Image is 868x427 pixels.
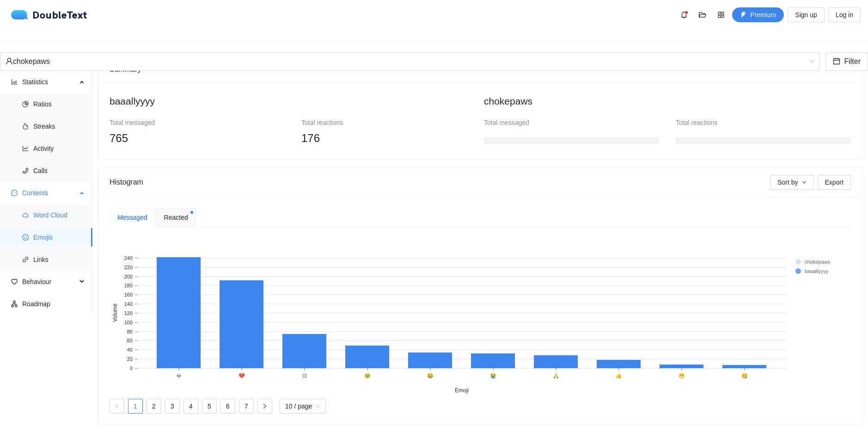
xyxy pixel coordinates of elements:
[280,399,326,414] div: Page Size
[828,7,861,22] button: Log in
[124,320,133,325] text: 100
[364,372,371,379] text: 🥹
[110,118,285,128] div: Total messaged
[802,180,807,186] span: down
[818,175,851,190] button: Export
[788,7,824,22] button: Sign up
[750,10,776,20] span: Premium
[130,365,133,371] text: 0
[616,372,622,379] text: 👍
[714,7,728,22] button: appstore
[117,212,147,223] div: Messaged
[110,93,477,109] h2: baaallyyyy
[164,212,188,223] span: Reacted
[33,95,85,113] span: Ratios
[844,56,861,67] span: Filter
[770,175,813,190] button: Sort bydown
[740,12,746,19] span: thunderbolt
[11,190,18,196] span: message
[112,303,118,322] text: Volume
[11,301,18,307] span: apartment
[22,101,29,107] span: pie-chart
[33,161,85,180] span: Calls
[22,295,85,313] span: Roadmap
[124,274,133,279] text: 200
[165,399,179,413] a: 3
[22,123,29,130] span: fire
[124,301,133,307] text: 140
[33,117,85,136] span: Streaks
[128,399,142,413] a: 1
[176,372,182,379] text: 💀
[257,399,272,414] li: Next Page
[825,177,844,187] span: Export
[202,399,216,413] a: 5
[6,53,806,70] div: chokepaws
[184,399,198,413] a: 4
[732,7,784,22] button: thunderboltPremium
[484,118,659,128] div: Total messaged
[22,145,29,152] span: line-chart
[165,399,180,414] li: 3
[11,10,87,19] div: DoubleText
[124,255,133,261] text: 240
[202,399,217,414] li: 5
[285,399,320,413] span: 10 / page
[262,403,268,409] span: right
[33,139,85,158] span: Activity
[777,177,798,187] span: Sort by
[825,52,868,71] button: calendarFilter
[11,10,87,19] a: logoDoubleText
[124,265,133,270] text: 220
[124,283,133,288] text: 180
[127,338,133,343] text: 60
[836,10,853,20] span: Log in
[695,7,710,22] button: folder-open
[238,372,245,379] text: 💔
[677,11,691,19] span: bell
[427,372,434,379] text: 😂
[33,228,85,247] span: Emojis
[6,57,13,65] span: user
[127,347,133,353] text: 40
[22,256,29,263] span: link
[110,132,128,144] span: 765
[22,184,77,202] span: Contents
[183,399,198,414] li: 4
[239,399,253,413] a: 7
[128,399,143,414] li: 1
[127,329,133,334] text: 80
[110,399,124,414] button: left
[696,11,709,19] span: folder-open
[6,53,814,70] span: chokepaws
[147,399,161,413] a: 2
[33,250,85,269] span: Links
[676,118,851,128] div: Total reactions
[11,79,18,85] span: bar-chart
[679,372,685,379] text: 😁
[147,399,161,414] li: 2
[110,169,770,195] div: Histogram
[220,399,235,414] li: 6
[22,73,77,91] span: Statistics
[257,399,272,414] button: right
[22,212,29,218] span: cloud
[833,57,840,66] span: calendar
[22,234,29,241] span: smile
[239,399,254,414] li: 7
[114,403,120,409] span: left
[301,132,320,144] span: 176
[22,272,77,291] span: Behaviour
[33,206,85,224] span: Word Cloud
[127,356,133,362] text: 20
[484,93,851,109] h2: chokepaws
[301,118,477,128] div: Total reactions
[221,399,235,413] a: 6
[22,167,29,174] span: phone
[124,310,133,316] text: 120
[714,11,728,19] span: appstore
[11,10,32,19] img: logo
[302,373,307,378] text: 🏻
[110,399,124,414] li: Previous Page
[490,372,496,379] text: 😭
